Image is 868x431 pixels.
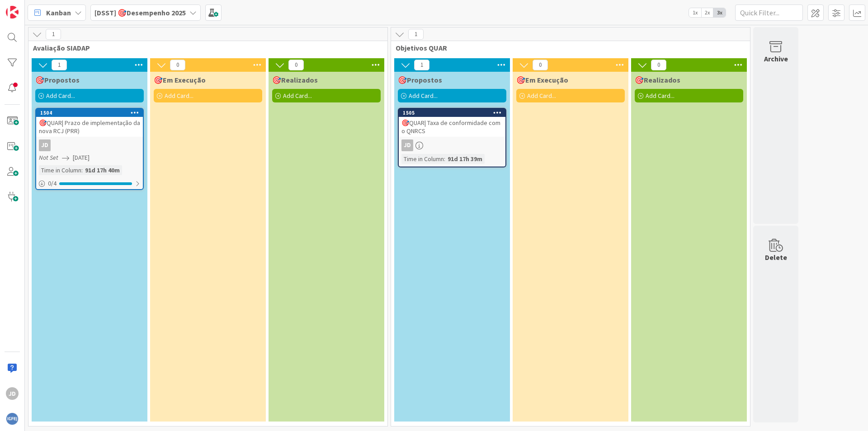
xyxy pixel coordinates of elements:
span: 1 [52,60,67,70]
div: Delete [765,252,787,263]
span: Add Card... [646,92,675,100]
span: 1 [408,29,424,40]
span: [DATE] [73,153,90,162]
a: 1505🎯QUAR| Taxa de conformidade com o QNRCSJDTime in Column:91d 17h 39m [398,108,506,167]
span: Kanban [46,7,71,18]
span: Add Card... [527,92,556,100]
span: 🎯Realizados [635,75,680,84]
span: : [81,165,83,175]
div: 1504 [40,110,143,116]
div: 1505 [403,110,505,116]
div: 1505 [399,109,505,117]
div: Time in Column [401,154,444,164]
span: 1 [414,60,429,70]
input: Quick Filter... [735,5,803,21]
span: 1 [46,29,61,40]
div: JD [401,139,413,151]
div: 🎯QUAR| Taxa de conformidade com o QNRCS [399,117,505,137]
div: JD [36,139,143,151]
div: 91d 17h 40m [83,165,122,175]
div: 0/4 [36,178,143,189]
div: JD [399,139,505,151]
span: Add Card... [283,92,312,100]
span: 🎯Propostos [398,75,442,84]
div: 1505🎯QUAR| Taxa de conformidade com o QNRCS [399,109,505,137]
div: JD [39,139,51,151]
i: Not Set [39,153,58,162]
span: 🎯Propostos [35,75,80,84]
span: 🎯Realizados [272,75,318,84]
img: Visit kanbanzone.com [6,6,19,19]
img: avatar [6,412,19,425]
span: : [444,154,445,164]
span: 0 / 4 [48,179,57,188]
span: 🎯Em Execução [154,75,206,84]
div: 1504🎯QUAR| Prazo de implementação da nova RCJ (PRR) [36,109,143,137]
span: 2x [701,8,713,17]
span: 🎯Em Execução [516,75,568,84]
span: 3x [713,8,726,17]
div: JD [6,387,19,400]
b: [DSST] 🎯Desempenho 2025 [94,8,186,17]
span: 0 [288,60,304,70]
div: 1504 [36,109,143,117]
span: 0 [651,60,666,70]
div: Archive [764,53,788,64]
span: Add Card... [165,92,193,100]
span: Avaliação SIADAP [33,43,376,52]
div: Time in Column [39,165,81,175]
span: Add Card... [409,92,438,100]
a: 1504🎯QUAR| Prazo de implementação da nova RCJ (PRR)JDNot Set[DATE]Time in Column:91d 17h 40m0/4 [35,108,144,190]
span: 1x [689,8,701,17]
span: Objetivos QUAR [396,43,739,52]
div: 91d 17h 39m [445,154,485,164]
span: 0 [170,60,185,70]
span: Add Card... [46,92,75,100]
div: 🎯QUAR| Prazo de implementação da nova RCJ (PRR) [36,117,143,137]
span: 0 [533,60,548,70]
